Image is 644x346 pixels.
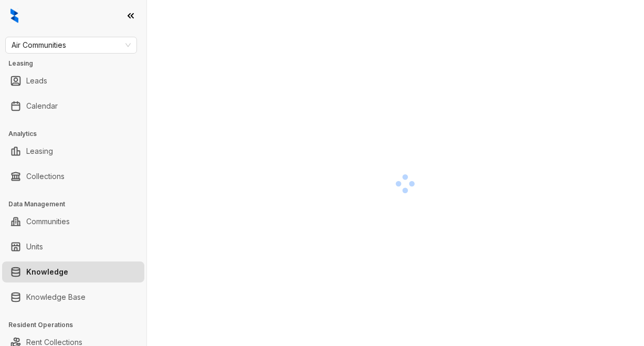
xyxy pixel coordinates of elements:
[26,96,58,117] a: Calendar
[8,59,146,68] h3: Leasing
[8,320,146,330] h3: Resident Operations
[2,236,144,257] li: Units
[26,287,86,308] a: Knowledge Base
[8,200,146,209] h3: Data Management
[8,129,146,139] h3: Analytics
[26,261,68,282] a: Knowledge
[2,166,144,187] li: Collections
[26,211,70,232] a: Communities
[26,236,43,257] a: Units
[2,141,144,162] li: Leasing
[2,70,144,91] li: Leads
[2,211,144,232] li: Communities
[10,8,18,23] img: logo
[2,96,144,117] li: Calendar
[12,37,131,53] span: Air Communities
[2,287,144,308] li: Knowledge Base
[2,261,144,282] li: Knowledge
[26,141,53,162] a: Leasing
[26,70,47,91] a: Leads
[26,166,65,187] a: Collections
